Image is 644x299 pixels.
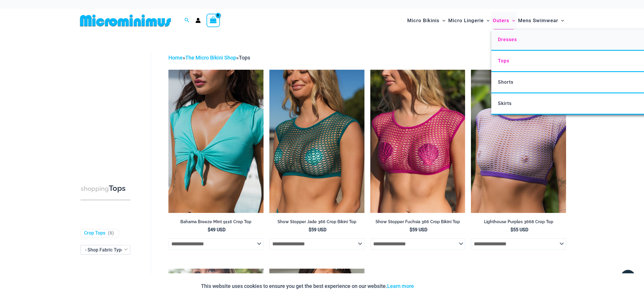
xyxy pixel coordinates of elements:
[410,227,427,232] bdi: 59 USD
[405,11,566,30] nav: Site Navigation
[370,219,465,227] a: Show Stopper Fuchsia 366 Crop Bikini Top
[81,183,130,194] h3: Tops
[81,49,133,165] iframe: TrustedSite Certified
[517,12,565,29] a: Mens SwimwearMenu ToggleMenu Toggle
[269,70,364,213] a: Show Stopper Jade 366 Top 5007 pants 09Show Stopper Jade 366 Top 5007 pants 12Show Stopper Jade 3...
[168,219,264,225] h2: Bahama Breeze Mint 9116 Crop Top
[309,227,326,232] bdi: 59 USD
[471,70,566,213] a: Lighthouse Purples 3668 Crop Top 01Lighthouse Purples 3668 Crop Top 516 Short 02Lighthouse Purple...
[418,279,443,293] button: Accept
[269,219,364,227] a: Show Stopper Jade 366 Crop Bikini Top
[85,247,124,253] span: - Shop Fabric Type
[558,13,564,28] span: Menu Toggle
[207,14,220,27] a: View Shopping Cart, empty
[269,70,364,213] img: Show Stopper Jade 366 Top 5007 pants 09
[184,17,190,24] a: Search icon link
[440,13,445,28] span: Menu Toggle
[370,70,465,213] a: Show Stopper Fuchsia 366 Top 5007 pants 08Show Stopper Fuchsia 366 Top 5007 pants 11Show Stopper ...
[471,70,566,213] img: Lighthouse Purples 3668 Crop Top 01
[168,70,264,213] a: Bahama Breeze Mint 9116 Crop Top 01Bahama Breeze Mint 9116 Crop Top 02Bahama Breeze Mint 9116 Cro...
[208,227,225,232] bdi: 49 USD
[447,12,491,29] a: Micro LingerieMenu ToggleMenu Toggle
[471,219,566,225] h2: Lighthouse Purples 3668 Crop Top
[108,230,114,236] span: ( )
[168,70,264,213] img: Bahama Breeze Mint 9116 Crop Top 01
[518,13,558,28] span: Mens Swimwear
[195,18,201,23] a: Account icon link
[509,13,515,28] span: Menu Toggle
[471,219,566,227] a: Lighthouse Purples 3668 Crop Top
[510,227,513,232] span: $
[84,230,105,236] a: Crop Tops
[493,13,509,28] span: Outers
[406,12,447,29] a: Micro BikinisMenu ToggleMenu Toggle
[498,37,517,42] span: Dresses
[239,55,250,61] span: Tops
[201,282,414,291] p: This website uses cookies to ensure you get the best experience on our website.
[168,219,264,227] a: Bahama Breeze Mint 9116 Crop Top
[498,79,513,85] span: Shorts
[484,13,490,28] span: Menu Toggle
[498,101,512,106] span: Skirts
[510,227,528,232] bdi: 55 USD
[410,227,412,232] span: $
[387,283,414,289] a: Learn more
[81,185,109,192] span: shopping
[370,219,465,225] h2: Show Stopper Fuchsia 366 Crop Bikini Top
[269,219,364,225] h2: Show Stopper Jade 366 Crop Bikini Top
[448,13,484,28] span: Micro Lingerie
[208,227,210,232] span: $
[370,70,465,213] img: Show Stopper Fuchsia 366 Top 5007 pants 08
[81,245,130,254] span: - Shop Fabric Type
[168,55,183,61] a: Home
[168,55,250,61] span: » »
[498,58,509,64] span: Tops
[185,55,236,61] a: The Micro Bikini Shop
[491,12,517,29] a: OutersMenu ToggleMenu Toggle
[309,227,311,232] span: $
[78,14,173,27] img: MM SHOP LOGO FLAT
[110,230,112,236] span: 6
[407,13,440,28] span: Micro Bikinis
[81,245,130,255] span: - Shop Fabric Type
